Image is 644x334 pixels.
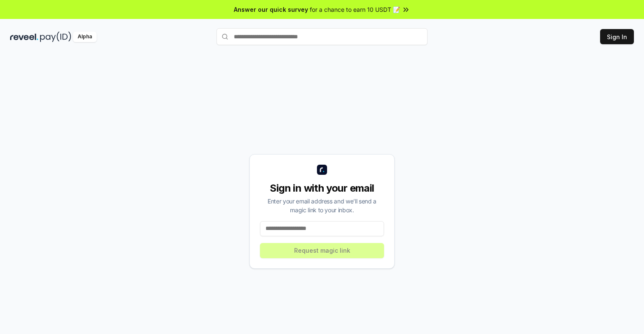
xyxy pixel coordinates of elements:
[234,5,308,14] span: Answer our quick survey
[73,32,97,42] div: Alpha
[600,29,634,44] button: Sign In
[40,32,71,42] img: pay_id
[260,182,384,195] div: Sign in with your email
[310,5,400,14] span: for a chance to earn 10 USDT 📝
[317,165,327,175] img: logo_small
[10,32,38,42] img: reveel_dark
[260,197,384,214] div: Enter your email address and we’ll send a magic link to your inbox.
